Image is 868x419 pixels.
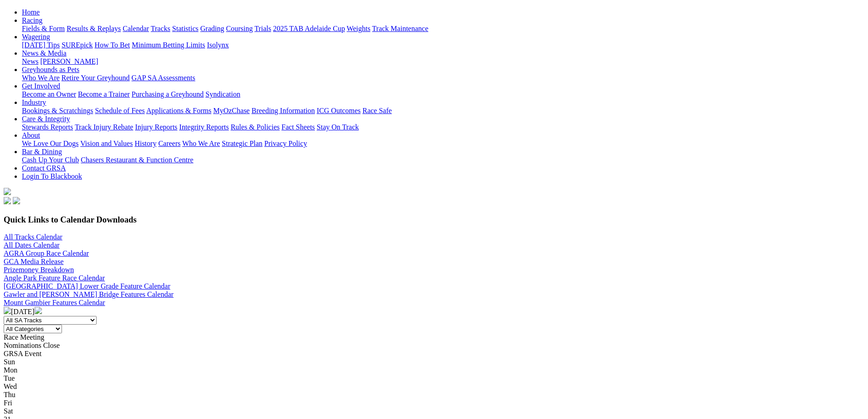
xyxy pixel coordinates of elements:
[4,188,11,195] img: logo-grsa-white.png
[22,156,864,164] div: Bar & Dining
[22,148,62,155] a: Bar & Dining
[22,98,46,106] a: Industry
[273,25,345,32] a: 2025 TAB Adelaide Cup
[22,16,42,24] a: Racing
[35,307,42,314] img: chevron-right-pager-white.svg
[123,25,149,32] a: Calendar
[4,266,74,274] a: Prizemoney Breakdown
[264,140,307,147] a: Privacy Policy
[78,90,130,98] a: Become a Trainer
[40,57,98,65] a: [PERSON_NAME]
[22,57,38,65] a: News
[95,41,130,49] a: How To Bet
[4,391,864,399] div: Thu
[205,90,240,98] a: Syndication
[62,41,92,49] a: SUREpick
[80,140,133,147] a: Vision and Values
[22,41,60,49] a: [DATE] Tips
[132,74,195,82] a: GAP SA Assessments
[362,107,391,114] a: Race Safe
[22,107,864,115] div: Industry
[135,123,177,131] a: Injury Reports
[317,107,360,114] a: ICG Outcomes
[4,215,864,225] h3: Quick Links to Calendar Downloads
[67,25,121,32] a: Results & Replays
[22,164,66,172] a: Contact GRSA
[4,358,864,366] div: Sun
[22,131,40,139] a: About
[22,107,93,114] a: Bookings & Scratchings
[4,241,60,249] a: All Dates Calendar
[22,57,864,66] div: News & Media
[62,74,130,82] a: Retire Your Greyhound
[158,140,180,147] a: Careers
[347,25,370,32] a: Weights
[4,341,864,350] div: Nominations Close
[22,41,864,49] div: Wagering
[132,90,204,98] a: Purchasing a Greyhound
[4,383,864,391] div: Wed
[179,123,229,131] a: Integrity Reports
[22,172,82,180] a: Login To Blackbook
[200,25,224,32] a: Grading
[4,197,11,204] img: facebook.svg
[22,90,864,98] div: Get Involved
[4,290,174,298] a: Gawler and [PERSON_NAME] Bridge Features Calendar
[4,374,864,383] div: Tue
[372,25,428,32] a: Track Maintenance
[4,307,11,314] img: chevron-left-pager-white.svg
[4,299,105,306] a: Mount Gambier Features Calendar
[4,350,864,358] div: GRSA Event
[134,140,156,147] a: History
[182,140,220,147] a: Who We Are
[22,123,73,131] a: Stewards Reports
[22,140,864,148] div: About
[282,123,315,131] a: Fact Sheets
[4,407,864,415] div: Sat
[22,140,78,147] a: We Love Our Dogs
[4,307,864,316] div: [DATE]
[317,123,359,131] a: Stay On Track
[22,156,79,164] a: Cash Up Your Club
[207,41,229,49] a: Isolynx
[22,82,60,90] a: Get Involved
[22,90,76,98] a: Become an Owner
[222,140,262,147] a: Strategic Plan
[75,123,133,131] a: Track Injury Rebate
[4,399,864,407] div: Fri
[95,107,144,114] a: Schedule of Fees
[4,249,89,257] a: AGRA Group Race Calendar
[4,366,864,374] div: Mon
[22,74,60,82] a: Who We Are
[172,25,199,32] a: Statistics
[22,33,50,41] a: Wagering
[81,156,193,164] a: Chasers Restaurant & Function Centre
[22,115,70,123] a: Care & Integrity
[226,25,253,32] a: Coursing
[4,282,170,290] a: [GEOGRAPHIC_DATA] Lower Grade Feature Calendar
[13,197,20,204] img: twitter.svg
[22,49,67,57] a: News & Media
[4,258,64,265] a: GCA Media Release
[22,123,864,131] div: Care & Integrity
[213,107,250,114] a: MyOzChase
[22,8,40,16] a: Home
[132,41,205,49] a: Minimum Betting Limits
[231,123,280,131] a: Rules & Policies
[4,333,864,341] div: Race Meeting
[254,25,271,32] a: Trials
[22,74,864,82] div: Greyhounds as Pets
[22,25,65,32] a: Fields & Form
[4,233,62,241] a: All Tracks Calendar
[151,25,170,32] a: Tracks
[22,66,79,73] a: Greyhounds as Pets
[4,274,105,282] a: Angle Park Feature Race Calendar
[22,25,864,33] div: Racing
[252,107,315,114] a: Breeding Information
[146,107,211,114] a: Applications & Forms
